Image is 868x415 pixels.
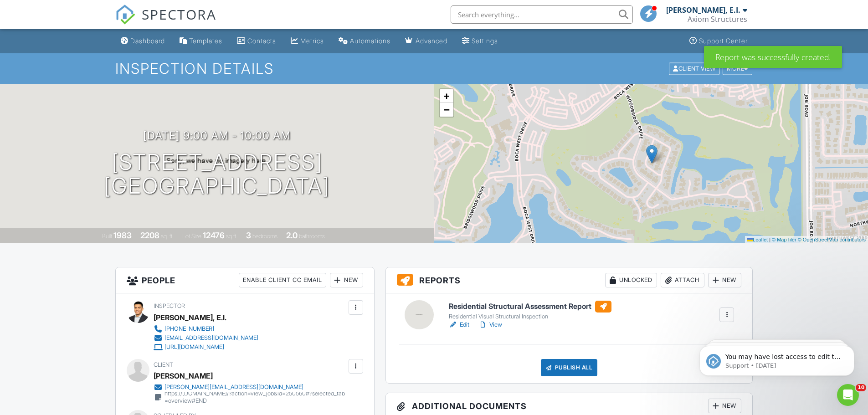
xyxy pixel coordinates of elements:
[287,33,328,50] a: Metrics
[605,273,657,287] div: Unlocked
[416,37,447,45] div: Advanced
[541,359,598,376] div: Publish All
[686,33,751,50] a: Support Center
[646,145,657,164] img: Marker
[164,343,224,351] div: [URL][DOMAIN_NAME]
[335,33,394,50] a: Automations (Basic)
[449,301,611,313] h6: Residential Structural Assessment Report
[176,33,226,50] a: Templates
[182,233,201,240] span: Lot Size
[449,313,611,320] div: Residential Visual Structural Inspection
[668,65,722,72] a: Client View
[856,384,866,391] span: 10
[723,62,752,75] div: More
[330,273,363,287] div: New
[708,399,741,413] div: New
[699,37,748,45] div: Support Center
[115,61,753,77] h1: Inspection Details
[154,302,185,309] span: Inspector
[164,334,258,342] div: [EMAIL_ADDRESS][DOMAIN_NAME]
[440,89,453,103] a: Zoom in
[458,33,502,50] a: Settings
[443,104,449,115] span: −
[117,33,169,50] a: Dashboard
[164,390,346,405] div: https://[DOMAIN_NAME]/?action=view_job&id=250560#?selected_tab=overview#END
[104,150,330,199] h1: [STREET_ADDRESS] [GEOGRAPHIC_DATA]
[233,33,280,50] a: Contacts
[140,231,159,240] div: 2208
[203,231,225,240] div: 12476
[115,5,135,25] img: The Best Home Inspection Software - Spectora
[837,384,859,406] iframe: Intercom live chat
[704,46,842,68] div: Report was successfully created.
[440,103,453,117] a: Zoom out
[443,90,449,102] span: +
[130,37,165,45] div: Dashboard
[154,343,258,352] a: [URL][DOMAIN_NAME]
[115,12,216,31] a: SPECTORA
[769,237,770,242] span: |
[252,233,277,240] span: bedrooms
[669,62,719,75] div: Client View
[401,33,451,50] a: Advanced
[143,129,291,142] h3: [DATE] 9:00 am - 10:00 am
[472,37,498,45] div: Settings
[688,15,747,24] div: Axiom Structures
[686,327,868,390] iframe: Intercom notifications message
[478,320,502,329] a: View
[386,267,753,293] h3: Reports
[154,383,346,392] a: [PERSON_NAME][EMAIL_ADDRESS][DOMAIN_NAME]
[164,384,303,391] div: [PERSON_NAME][EMAIL_ADDRESS][DOMAIN_NAME]
[449,301,611,321] a: Residential Structural Assessment Report Residential Visual Structural Inspection
[154,369,213,383] div: [PERSON_NAME]
[239,273,326,287] div: Enable Client CC Email
[286,231,298,240] div: 2.0
[189,37,222,45] div: Templates
[350,37,390,45] div: Automations
[164,325,214,333] div: [PHONE_NUMBER]
[154,333,258,343] a: [EMAIL_ADDRESS][DOMAIN_NAME]
[300,37,324,45] div: Metrics
[161,233,174,240] span: sq. ft.
[708,273,741,287] div: New
[772,237,796,242] a: © MapTiler
[798,237,866,242] a: © OpenStreetMap contributors
[116,267,374,293] h3: People
[449,320,469,329] a: Edit
[142,5,216,24] span: SPECTORA
[154,361,173,368] span: Client
[113,231,132,240] div: 1983
[246,231,251,240] div: 3
[154,311,226,324] div: [PERSON_NAME], E.I.
[451,5,633,24] input: Search everything...
[661,273,704,287] div: Attach
[247,37,276,45] div: Contacts
[226,233,237,240] span: sq.ft.
[102,233,112,240] span: Built
[299,233,325,240] span: bathrooms
[747,237,768,242] a: Leaflet
[666,5,740,15] div: [PERSON_NAME], E.I.
[154,324,258,333] a: [PHONE_NUMBER]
